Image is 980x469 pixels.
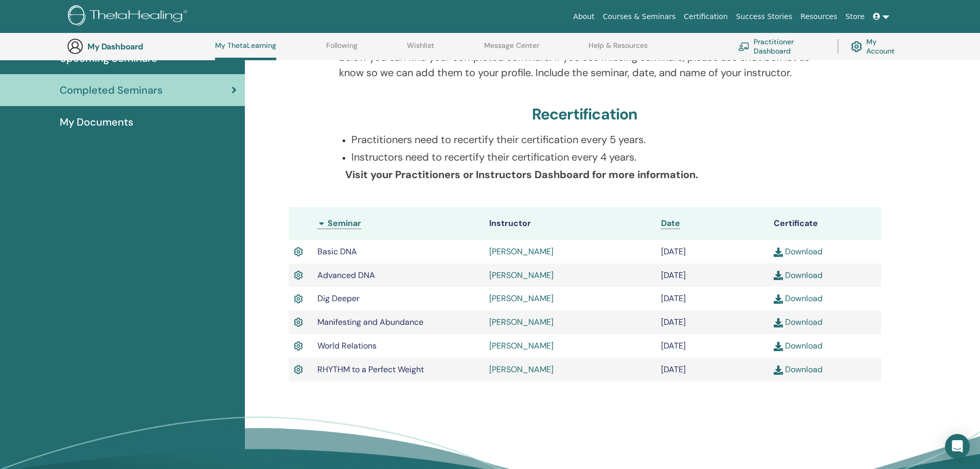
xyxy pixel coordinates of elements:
a: Following [326,41,358,58]
p: Below you can find your completed seminars. If you see missing seminars, please use chat box let ... [339,49,830,80]
a: Resources [796,7,842,26]
span: Manifesting and Abundance [317,317,423,327]
b: Visit your Practitioners or Instructors Dashboard for more information. [345,168,698,181]
a: Store [842,7,869,26]
span: Dig Deeper [317,293,360,304]
a: [PERSON_NAME] [489,293,554,304]
span: Advanced DNA [317,270,375,281]
a: [PERSON_NAME] [489,340,554,351]
img: download.svg [774,271,783,280]
span: Completed Seminars [60,82,163,98]
img: cog.svg [851,39,862,55]
a: Download [774,246,823,257]
img: Active Certificate [294,292,303,306]
a: Practitioner Dashboard [738,35,825,58]
a: Date [661,218,680,229]
a: Message Center [484,41,539,58]
h3: My Dashboard [87,42,190,51]
span: RHYTHM to a Perfect Weight [317,364,424,375]
a: Download [774,340,823,351]
img: Active Certificate [294,316,303,329]
img: download.svg [774,342,783,351]
img: download.svg [774,318,783,327]
a: Download [774,270,823,281]
a: Download [774,293,823,304]
a: Certification [680,7,732,26]
a: [PERSON_NAME] [489,364,554,375]
td: [DATE] [656,358,769,381]
p: Practitioners need to recertify their certification every 5 years. [351,132,830,147]
a: Download [774,317,823,327]
a: My Account [851,35,903,58]
a: [PERSON_NAME] [489,317,554,327]
h3: Recertification [532,105,638,124]
a: Courses & Seminars [599,7,680,26]
img: Active Certificate [294,363,303,376]
img: Active Certificate [294,269,303,282]
a: [PERSON_NAME] [489,246,554,257]
div: Open Intercom Messenger [945,434,970,459]
img: logo.png [68,5,191,28]
td: [DATE] [656,334,769,358]
a: About [569,7,598,26]
td: [DATE] [656,287,769,310]
th: Instructor [484,207,656,240]
td: [DATE] [656,310,769,334]
img: Active Certificate [294,245,303,258]
img: download.svg [774,366,783,375]
a: Help & Resources [589,41,648,58]
td: [DATE] [656,240,769,264]
a: My ThetaLearning [215,41,276,60]
img: Active Certificate [294,339,303,353]
a: [PERSON_NAME] [489,270,554,281]
span: Basic DNA [317,246,357,257]
img: download.svg [774,248,783,257]
span: My Documents [60,114,133,130]
a: Wishlist [407,41,434,58]
img: download.svg [774,294,783,304]
td: [DATE] [656,264,769,287]
span: World Relations [317,340,377,351]
a: Download [774,364,823,375]
img: generic-user-icon.jpg [67,38,83,55]
img: chalkboard-teacher.svg [738,42,750,50]
p: Instructors need to recertify their certification every 4 years. [351,149,830,165]
a: Success Stories [732,7,796,26]
th: Certificate [769,207,881,240]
